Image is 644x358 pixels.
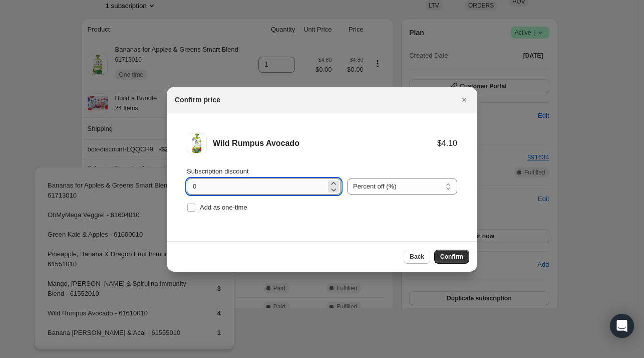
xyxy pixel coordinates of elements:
[404,250,430,264] button: Back
[610,314,634,338] div: Open Intercom Messenger
[440,253,463,261] span: Confirm
[410,253,424,261] span: Back
[175,95,220,105] h2: Confirm price
[457,93,471,107] button: Close
[200,204,247,211] span: Add as one-time
[434,250,469,264] button: Confirm
[187,167,249,175] span: Subscription discount
[187,133,207,153] img: Wild Rumpus Avocado
[437,138,457,148] div: $4.10
[213,138,437,148] div: Wild Rumpus Avocado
